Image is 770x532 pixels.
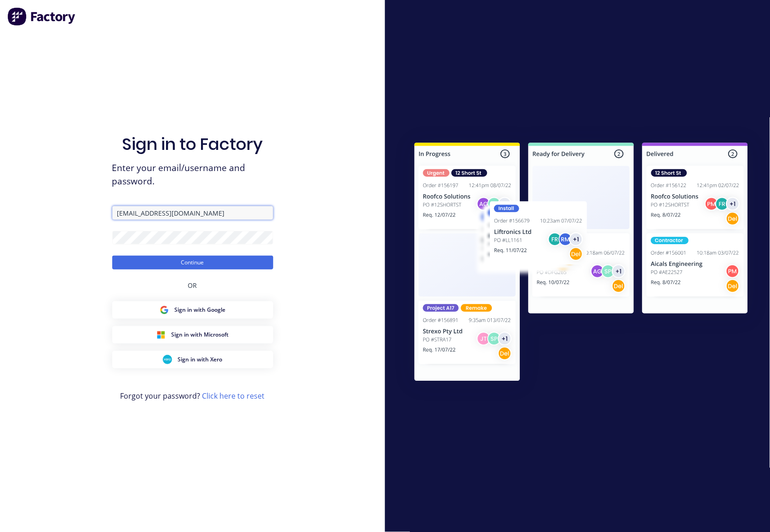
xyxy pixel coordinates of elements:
button: Microsoft Sign inSign in with Microsoft [112,326,273,343]
span: Sign in with Google [174,306,225,314]
span: Sign in with Microsoft [171,331,229,339]
a: Click here to reset [202,391,265,401]
img: Sign in [394,124,768,403]
div: OR [188,269,197,301]
h1: Sign in to Factory [122,134,263,154]
button: Xero Sign inSign in with Xero [112,351,273,368]
img: Xero Sign in [163,355,172,364]
span: Sign in with Xero [178,355,222,364]
img: Microsoft Sign in [156,330,166,339]
span: Enter your email/username and password. [112,161,273,188]
img: Google Sign in [160,305,169,315]
button: Google Sign inSign in with Google [112,301,273,319]
img: Factory [7,7,76,26]
span: Forgot your password? [121,390,265,401]
button: Continue [112,256,273,269]
input: Email/Username [112,206,273,220]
